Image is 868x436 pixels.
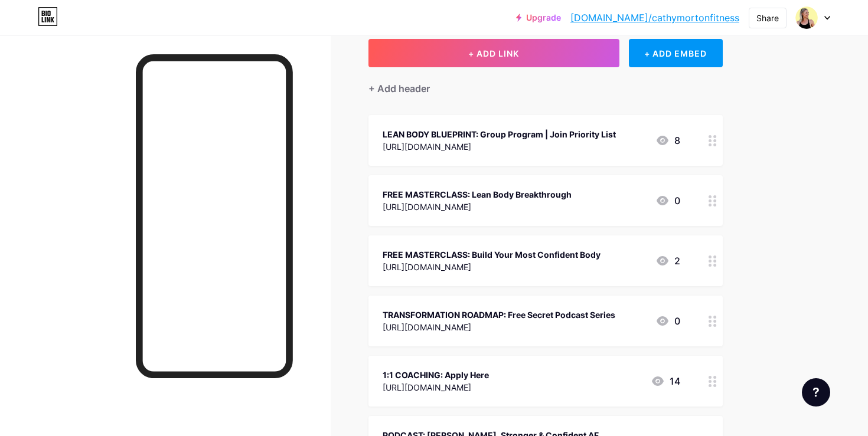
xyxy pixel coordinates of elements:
div: [URL][DOMAIN_NAME] [383,261,601,273]
div: FREE MASTERCLASS: Lean Body Breakthrough [383,188,572,201]
div: Share [756,12,779,24]
div: TRANSFORMATION ROADMAP: Free Secret Podcast Series [383,309,615,321]
div: 1:1 COACHING: Apply Here [383,369,489,381]
div: FREE MASTERCLASS: Build Your Most Confident Body [383,248,601,261]
div: [URL][DOMAIN_NAME] [383,381,489,394]
div: 14 [651,374,680,388]
a: [DOMAIN_NAME]/cathymortonfitness [570,11,739,25]
div: 0 [655,314,680,328]
div: [URL][DOMAIN_NAME] [383,140,616,153]
div: LEAN BODY BLUEPRINT: Group Program | Join Priority List [383,128,616,140]
div: 2 [655,254,680,268]
a: Upgrade [516,13,561,22]
div: + ADD EMBED [629,39,723,67]
div: 8 [655,133,680,147]
span: + ADD LINK [468,48,519,58]
button: + ADD LINK [368,39,619,67]
div: [URL][DOMAIN_NAME] [383,201,572,213]
div: + Add header [368,81,430,96]
div: [URL][DOMAIN_NAME] [383,321,615,333]
img: cathymortonfitness [795,6,818,29]
div: 0 [655,194,680,208]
